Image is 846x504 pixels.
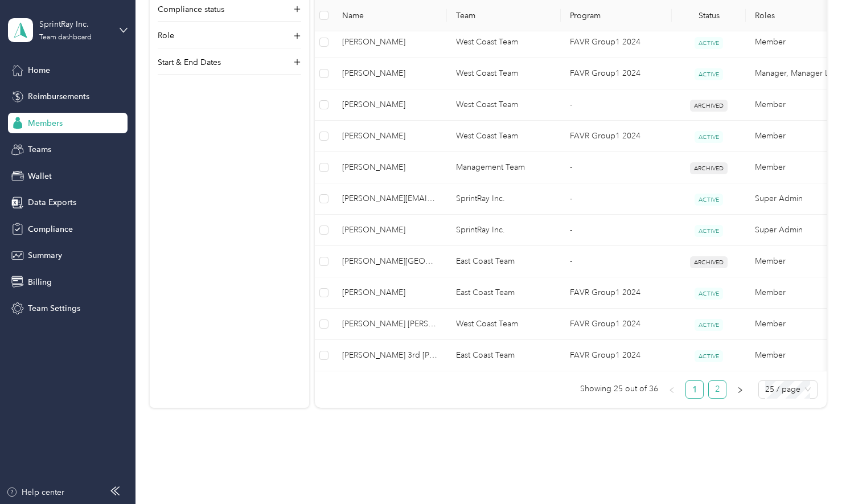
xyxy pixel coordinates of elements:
[686,381,703,398] a: 1
[695,37,723,49] span: ACTIVE
[342,224,438,236] span: [PERSON_NAME]
[333,152,447,183] td: James W. Conte
[342,11,438,21] span: Name
[695,131,723,143] span: ACTIVE
[561,121,672,152] td: FAVR Group1 2024
[758,380,818,399] div: Page Size
[447,340,561,371] td: East Coast Team
[342,67,438,80] span: [PERSON_NAME]
[333,58,447,89] td: Christopher M. Dubois
[28,144,51,155] span: Teams
[333,246,447,277] td: Sandra Y. Metz
[765,381,811,398] span: 25 / page
[447,89,561,121] td: West Coast Team
[695,288,723,300] span: ACTIVE
[685,380,704,399] li: 1
[28,196,76,208] span: Data Exports
[158,3,224,15] p: Compliance status
[447,121,561,152] td: West Coast Team
[561,183,672,215] td: -
[28,91,89,103] span: Reimbursements
[28,117,63,129] span: Members
[158,56,221,68] p: Start & End Dates
[447,309,561,340] td: West Coast Team
[663,380,681,399] li: Previous Page
[39,34,92,41] div: Team dashboard
[158,30,174,42] p: Role
[447,246,561,277] td: East Coast Team
[708,380,726,399] li: 2
[561,277,672,309] td: FAVR Group1 2024
[731,380,749,399] li: Next Page
[695,225,723,237] span: ACTIVE
[28,302,80,314] span: Team Settings
[333,27,447,58] td: Jeffrey K. Reib
[690,256,728,268] span: ARCHIVED
[342,286,438,299] span: [PERSON_NAME]
[333,309,447,340] td: Michael R. Rita
[28,64,50,76] span: Home
[561,246,672,277] td: -
[690,162,728,174] span: ARCHIVED
[342,318,438,330] span: [PERSON_NAME] [PERSON_NAME]
[333,183,447,215] td: justin.cox@sprintray.com
[333,121,447,152] td: William Pang
[333,340,447,371] td: Vernon L. 3rd Collins
[737,387,744,394] span: right
[561,58,672,89] td: FAVR Group1 2024
[342,192,438,205] span: [PERSON_NAME][EMAIL_ADDRESS][PERSON_NAME][DOMAIN_NAME]
[342,130,438,142] span: [PERSON_NAME]
[447,27,561,58] td: West Coast Team
[561,89,672,121] td: -
[561,215,672,246] td: -
[447,215,561,246] td: SprintRay Inc.
[668,387,675,394] span: left
[782,440,846,504] iframe: Everlance-gr Chat Button Frame
[28,276,52,288] span: Billing
[561,152,672,183] td: -
[342,349,438,362] span: [PERSON_NAME] 3rd [PERSON_NAME]
[561,27,672,58] td: FAVR Group1 2024
[28,223,73,235] span: Compliance
[333,89,447,121] td: Ryan J. Takeda
[447,183,561,215] td: SprintRay Inc.
[333,215,447,246] td: Sarada Subramanian
[333,277,447,309] td: Angela N. Podesta
[28,249,62,261] span: Summary
[580,380,658,398] span: Showing 25 out of 36
[447,58,561,89] td: West Coast Team
[342,36,438,48] span: [PERSON_NAME]
[695,68,723,80] span: ACTIVE
[695,350,723,362] span: ACTIVE
[709,381,726,398] a: 2
[695,194,723,206] span: ACTIVE
[663,380,681,399] button: left
[561,309,672,340] td: FAVR Group1 2024
[28,170,52,182] span: Wallet
[695,319,723,331] span: ACTIVE
[447,277,561,309] td: East Coast Team
[342,161,438,174] span: [PERSON_NAME]
[39,18,110,30] div: SprintRay Inc.
[561,340,672,371] td: FAVR Group1 2024
[731,380,749,399] button: right
[342,255,438,268] span: [PERSON_NAME][GEOGRAPHIC_DATA]
[447,152,561,183] td: Management Team
[342,99,438,111] span: [PERSON_NAME]
[690,100,728,112] span: ARCHIVED
[6,486,64,498] button: Help center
